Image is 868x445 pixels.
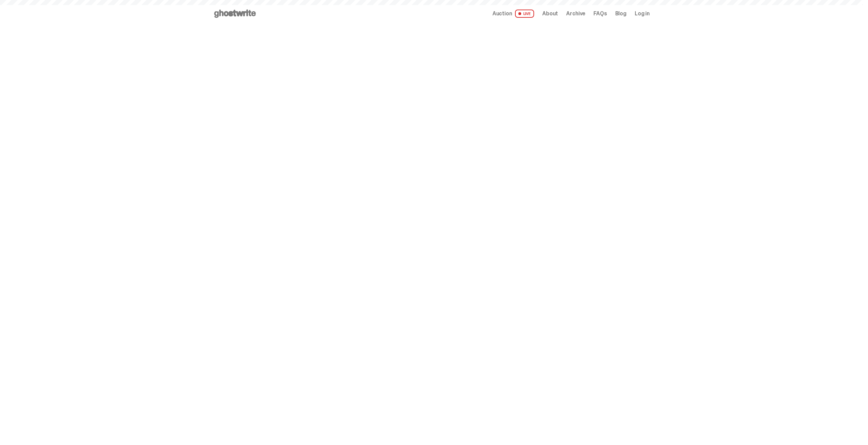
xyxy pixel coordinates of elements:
[492,11,512,16] span: Auction
[615,11,627,16] a: Blog
[515,10,534,18] span: LIVE
[542,11,558,16] a: About
[593,11,607,16] a: FAQs
[566,11,585,16] a: Archive
[635,11,650,16] a: Log in
[492,10,534,18] a: Auction LIVE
